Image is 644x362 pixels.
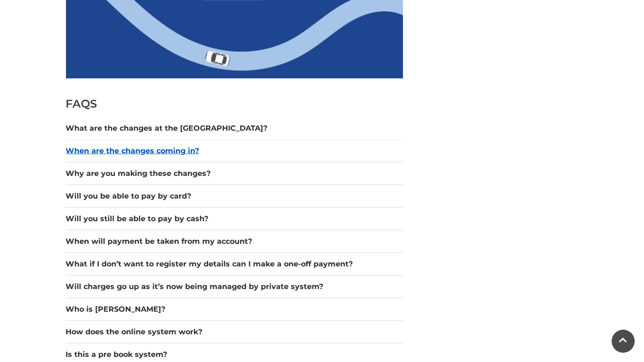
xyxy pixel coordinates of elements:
button: How does the online system work? [66,326,403,338]
button: Why are you making these changes? [66,168,403,179]
button: When are the changes coming in? [66,145,403,157]
button: What are the changes at the [GEOGRAPHIC_DATA]? [66,123,403,134]
button: Will charges go up as it’s now being managed by private system? [66,281,403,292]
button: What if I don’t want to register my details can I make a one-off payment? [66,259,403,270]
button: Is this a pre book system? [66,349,403,360]
span: FAQS [66,97,97,110]
button: When will payment be taken from my account? [66,236,403,247]
button: Will you be able to pay by card? [66,191,403,202]
button: Who is [PERSON_NAME]? [66,304,403,315]
button: Will you still be able to pay by cash? [66,213,403,224]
